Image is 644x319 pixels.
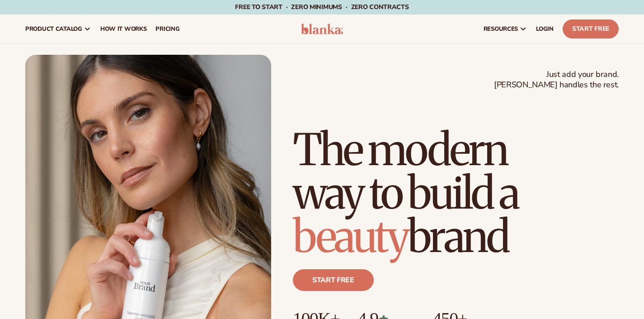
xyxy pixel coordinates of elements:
span: resources [484,25,518,33]
span: Just add your brand. [PERSON_NAME] handles the rest. [494,69,619,90]
a: product catalog [21,14,96,43]
span: product catalog [25,25,82,33]
a: resources [479,14,531,43]
span: How It Works [100,25,147,33]
span: LOGIN [536,25,554,33]
h1: The modern way to build a brand [293,128,619,258]
a: pricing [151,14,184,43]
a: How It Works [96,14,151,43]
span: Free to start · ZERO minimums · ZERO contracts [235,3,409,11]
a: LOGIN [531,14,558,43]
span: beauty [293,209,408,264]
span: pricing [155,25,179,33]
img: logo [301,24,343,34]
a: Start free [293,269,374,291]
a: Start Free [563,19,619,38]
